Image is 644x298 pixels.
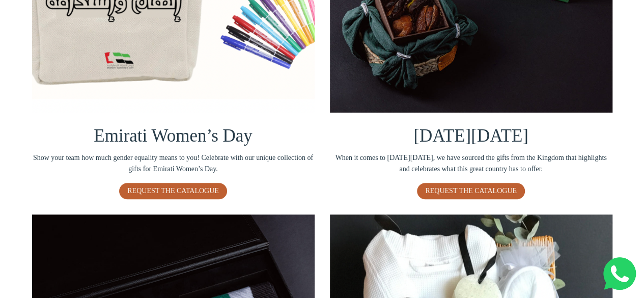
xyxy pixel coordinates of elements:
span: [DATE][DATE] [413,126,528,146]
span: Last name [290,1,323,9]
span: Number of gifts [290,85,339,93]
span: When it comes to [DATE][DATE], we have sourced the gifts from the Kingdom that highlights and cel... [330,152,612,175]
span: Emirati Women’s Day [94,126,252,146]
img: Whatsapp [603,257,636,290]
span: REQUEST THE CATALOGUE [127,187,219,195]
a: REQUEST THE CATALOGUE [119,183,227,199]
span: Show your team how much gender equality means to you! Celebrate with our unique collection of gif... [32,152,315,175]
span: REQUEST THE CATALOGUE [425,187,517,195]
a: REQUEST THE CATALOGUE [417,183,525,199]
span: Company name [290,43,341,51]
